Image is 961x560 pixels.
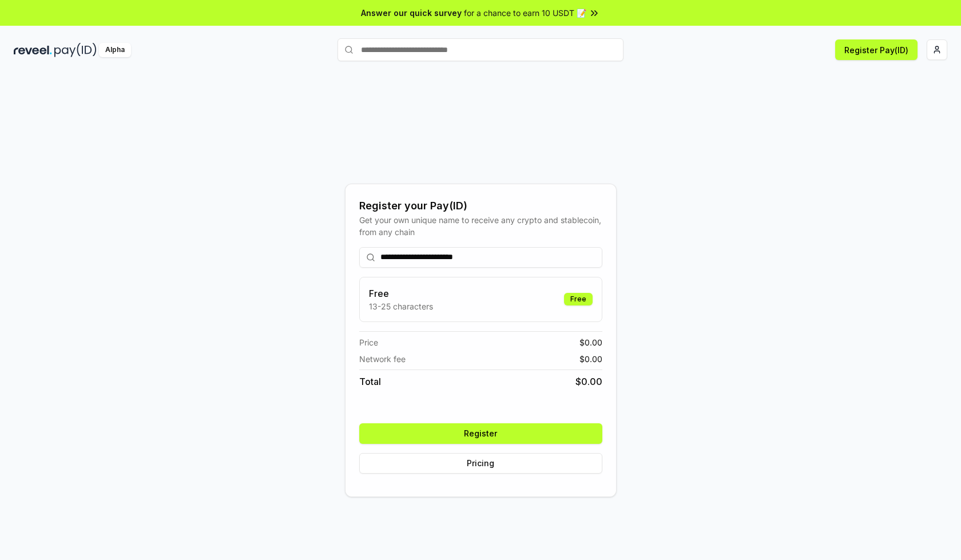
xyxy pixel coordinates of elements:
span: Total [359,375,381,388]
div: Alpha [99,43,131,57]
div: Free [564,293,593,305]
div: Register your Pay(ID) [359,198,602,214]
button: Register [359,423,602,444]
h3: Free [369,287,433,300]
img: pay_id [54,43,97,57]
span: Price [359,336,378,348]
button: Register Pay(ID) [835,39,918,60]
button: Pricing [359,453,602,474]
span: Network fee [359,353,406,365]
span: $ 0.00 [579,353,602,365]
span: for a chance to earn 10 USDT 📝 [464,7,586,19]
img: reveel_dark [14,43,52,57]
span: $ 0.00 [579,336,602,348]
div: Get your own unique name to receive any crypto and stablecoin, from any chain [359,214,602,238]
p: 13-25 characters [369,300,433,312]
span: Answer our quick survey [361,7,462,19]
span: $ 0.00 [575,375,602,388]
